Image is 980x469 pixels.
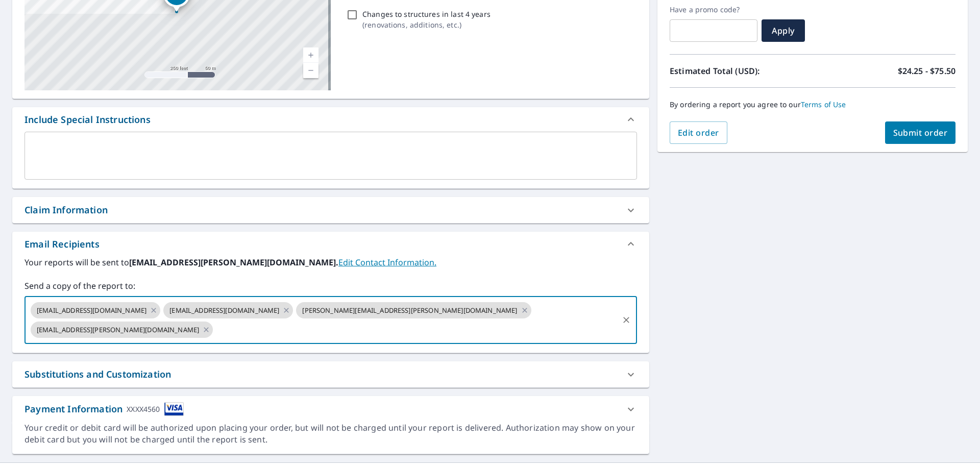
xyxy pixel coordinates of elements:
[670,65,813,77] p: Estimated Total (USD):
[296,302,531,318] div: [PERSON_NAME][EMAIL_ADDRESS][PERSON_NAME][DOMAIN_NAME]
[24,402,184,416] div: Payment Information
[12,396,649,422] div: Payment InformationXXXX4560cardImage
[670,121,727,144] button: Edit order
[31,325,205,335] span: [EMAIL_ADDRESS][PERSON_NAME][DOMAIN_NAME]
[24,237,100,251] div: Email Recipients
[362,19,491,30] p: ( renovations, additions, etc. )
[24,367,171,381] div: Substitutions and Customization
[12,232,649,256] div: Email Recipients
[770,25,797,36] span: Apply
[163,302,293,318] div: [EMAIL_ADDRESS][DOMAIN_NAME]
[678,127,719,138] span: Edit order
[885,121,956,144] button: Submit order
[619,313,633,327] button: Clear
[163,306,285,315] span: [EMAIL_ADDRESS][DOMAIN_NAME]
[31,306,153,315] span: [EMAIL_ADDRESS][DOMAIN_NAME]
[670,100,955,109] p: By ordering a report you agree to our
[129,257,338,268] b: [EMAIL_ADDRESS][PERSON_NAME][DOMAIN_NAME].
[670,5,757,14] label: Have a promo code?
[24,256,637,268] label: Your reports will be sent to
[31,302,160,318] div: [EMAIL_ADDRESS][DOMAIN_NAME]
[164,402,184,416] img: cardImage
[893,127,948,138] span: Submit order
[31,322,213,338] div: [EMAIL_ADDRESS][PERSON_NAME][DOMAIN_NAME]
[24,203,108,217] div: Claim Information
[898,65,955,77] p: $24.25 - $75.50
[24,280,637,292] label: Send a copy of the report to:
[12,361,649,387] div: Substitutions and Customization
[303,63,318,78] a: Current Level 17, Zoom Out
[296,306,523,315] span: [PERSON_NAME][EMAIL_ADDRESS][PERSON_NAME][DOMAIN_NAME]
[762,19,805,42] button: Apply
[24,422,637,446] div: Your credit or debit card will be authorized upon placing your order, but will not be charged unt...
[338,257,436,268] a: EditContactInfo
[127,402,160,416] div: XXXX4560
[801,100,846,109] a: Terms of Use
[12,107,649,132] div: Include Special Instructions
[362,9,491,19] p: Changes to structures in last 4 years
[12,197,649,223] div: Claim Information
[303,47,318,63] a: Current Level 17, Zoom In
[24,113,151,127] div: Include Special Instructions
